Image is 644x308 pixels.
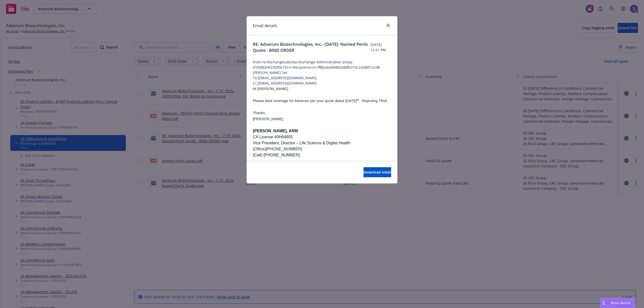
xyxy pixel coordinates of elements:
span: (Office) [253,147,266,151]
span: Cc: [EMAIL_ADDRESS][DOMAIN_NAME] [253,80,391,86]
sup: th [357,98,359,101]
span: Download email [364,170,391,174]
span: To: [EMAIL_ADDRESS][DOMAIN_NAME] [253,75,391,80]
span: RE: Adverum Biotechnologies, Inc.- [DATE]- Named Perils Quote - BIND ORDER [253,41,371,53]
span: Vice President, Director – Life Science & Digital Health [253,141,350,145]
button: Nova Assist [600,298,635,308]
span: Hi [PERSON_NAME], [253,87,289,91]
span: [PERSON_NAME] [253,117,283,121]
a: close [385,22,391,28]
h1: Email details [253,22,277,29]
span: [PERSON_NAME], ARM [253,129,298,133]
div: Drag to move [600,298,607,308]
span: [PHONE_NUMBER] [266,147,302,151]
span: CA License #0H64655 [253,135,293,139]
span: Nova Assist [611,301,631,305]
span: (Cell) [PHONE_NUMBER] [253,153,300,157]
span: [DATE] 12:51 PM [371,42,391,53]
span: Thanks, [253,111,266,115]
span: From: /o=ExchangeLabs/ou=Exchange Administrative Group (FYDIBOHF23SPDLT)/cn=Recipients/cn=ff8ba4a... [253,59,391,75]
span: Please bind coverage for Adverum per your quote dated [DATE] . Rejecting TRIA. [253,99,388,103]
button: Download email [364,167,391,177]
